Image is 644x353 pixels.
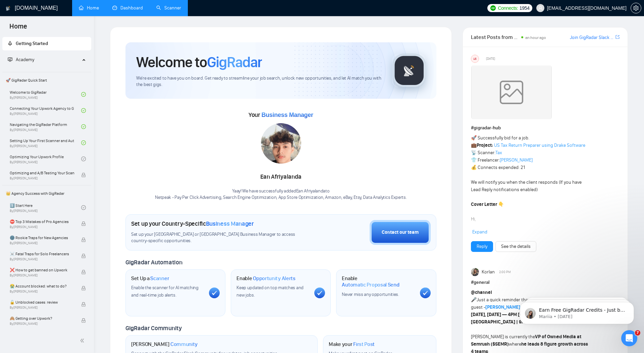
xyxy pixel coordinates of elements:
h1: Enable [236,275,296,282]
span: ❌ How to get banned on Upwork [10,267,74,273]
span: lock [81,221,86,226]
span: rocket [8,41,12,46]
span: [DATE] [486,56,495,62]
span: By [PERSON_NAME] [10,306,74,310]
span: check-circle [81,108,86,113]
span: By [PERSON_NAME] [10,225,74,229]
strong: Cover Letter 👇 [471,202,504,207]
span: 🔓 Unblocked cases: review [10,299,74,306]
iframe: Intercom notifications message [510,288,644,335]
button: Reply [471,241,493,252]
h1: Set Up a [131,275,169,282]
span: Optimizing and A/B Testing Your Scanner for Better Results [10,170,74,176]
h1: # gigradar-hub [471,124,620,132]
span: Latest Posts from the GigRadar Community [471,33,520,41]
img: 1699271954658-IMG-20231101-WA0028.jpg [261,123,301,164]
span: check-circle [81,157,86,161]
a: searchScanner [156,5,181,11]
span: GigRadar [207,53,262,71]
div: Ean Afriyalanda [155,171,407,183]
a: Connecting Your Upwork Agency to GigRadarBy[PERSON_NAME] [10,103,81,118]
a: dashboardDashboard [112,5,143,11]
span: lock [81,286,86,291]
span: By [PERSON_NAME] [10,273,74,277]
a: See the details [501,243,531,250]
strong: Project: [477,142,493,148]
span: lock [81,302,86,307]
span: By [PERSON_NAME] [10,322,74,326]
span: lock [81,173,86,177]
h1: Enable [342,275,414,288]
span: 😭 Account blocked: what to do? [10,283,74,290]
span: Business Manager [261,112,313,118]
span: First Post [353,341,375,348]
span: By [PERSON_NAME] [10,176,74,180]
span: Academy [16,57,34,62]
button: Contact our team [370,220,431,245]
div: US [471,55,479,62]
span: lock [81,254,86,258]
span: check-circle [81,92,86,97]
h1: Set up your Country-Specific [131,220,254,227]
span: Connects: [498,4,518,12]
span: lock [81,318,86,323]
a: 1️⃣ Start HereBy[PERSON_NAME] [10,200,81,215]
a: setting [631,5,641,11]
button: See the details [495,241,536,252]
a: Welcome to GigRadarBy[PERSON_NAME] [10,87,81,102]
span: We're excited to have you on board. Get ready to streamline your job search, unlock new opportuni... [136,75,381,88]
img: gigradar-logo.png [392,54,426,87]
span: Opportunity Alerts [253,275,296,282]
span: ⛔ Top 3 Mistakes of Pro Agencies [10,218,74,225]
div: Contact our team [382,229,419,236]
span: Automatic Proposal Send [342,281,399,288]
a: Navigating the GigRadar PlatformBy[PERSON_NAME] [10,119,81,134]
span: By [PERSON_NAME] [10,290,74,294]
h1: Make your [329,341,375,348]
h1: Welcome to [136,53,262,71]
a: [PERSON_NAME] [500,157,533,163]
span: Korlan [482,268,495,276]
span: Your [249,111,313,119]
span: GigRadar Automation [125,259,182,266]
span: 7 [635,330,640,336]
span: check-circle [81,124,86,129]
span: fund-projection-screen [8,57,12,62]
span: Expand [472,229,487,235]
span: Never miss any opportunities. [342,292,399,297]
span: Scanner [150,275,169,282]
span: 🙈 Getting over Upwork? [10,315,74,322]
span: lock [81,270,86,274]
iframe: Intercom live chat [621,330,637,346]
span: double-left [80,337,87,344]
div: Yaay! We have successfully added Ean Afriyalanda to [155,188,407,201]
img: weqQh+iSagEgQAAAABJRU5ErkJggg== [471,65,552,119]
span: 🚀 GigRadar Quick Start [3,74,91,87]
span: @channel [471,290,492,295]
a: US Tax Return Preparer using Drake Software [494,142,585,148]
span: an hour ago [525,35,546,40]
span: Getting Started [16,41,48,46]
img: logo [6,3,10,14]
img: Korlan [471,268,479,276]
span: lock [81,237,86,242]
span: 🎤 [471,297,477,303]
a: Join GigRadar Slack Community [570,34,614,41]
span: Academy [8,57,34,62]
p: Netpeak - Pay Per Click Advertising, Search Engine Optimization, App Store Optimization, Amazon, ... [155,194,407,201]
span: Keep updated on top matches and new jobs. [236,285,304,298]
span: By [PERSON_NAME] [10,241,74,245]
h1: # general [471,279,620,286]
span: check-circle [81,140,86,145]
a: [PERSON_NAME] [485,304,520,310]
a: Setting Up Your First Scanner and Auto-BidderBy[PERSON_NAME] [10,135,81,150]
button: setting [631,3,641,13]
a: Tax [495,150,502,156]
span: Enable the scanner for AI matching and real-time job alerts. [131,285,199,298]
span: By [PERSON_NAME] [10,257,74,261]
span: 👑 Agency Success with GigRadar [3,187,91,200]
span: GigRadar Community [125,324,182,332]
